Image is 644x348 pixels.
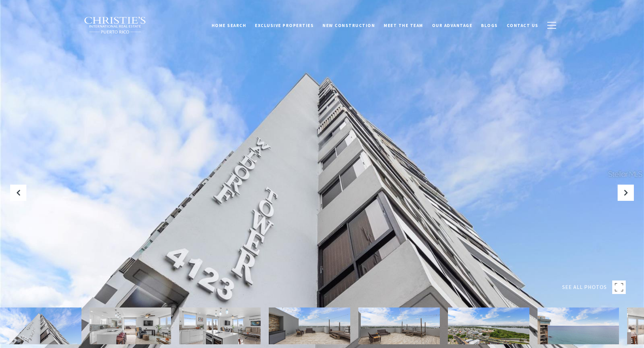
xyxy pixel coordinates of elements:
span: Contact Us [507,22,539,28]
a: New Construction [318,19,379,31]
span: Blogs [481,22,498,28]
img: 4123 AVE. ISLA VERDE #PH 1 [448,307,529,344]
a: Blogs [477,19,502,31]
a: Home Search [207,19,251,31]
img: Christie's International Real Estate black text logo [84,17,147,34]
a: Meet the Team [379,19,428,31]
span: Our Advantage [432,22,473,28]
a: Our Advantage [428,19,477,31]
span: SEE ALL PHOTOS [562,283,607,292]
a: Exclusive Properties [251,19,318,31]
img: 4123 AVE. ISLA VERDE #PH 1 [179,307,261,344]
span: New Construction [323,22,375,28]
img: 4123 AVE. ISLA VERDE #PH 1 [90,307,171,344]
span: Exclusive Properties [255,22,314,28]
img: 4123 AVE. ISLA VERDE #PH 1 [538,307,619,344]
img: 4123 AVE. ISLA VERDE #PH 1 [358,307,440,344]
img: 4123 AVE. ISLA VERDE #PH 1 [269,307,350,344]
